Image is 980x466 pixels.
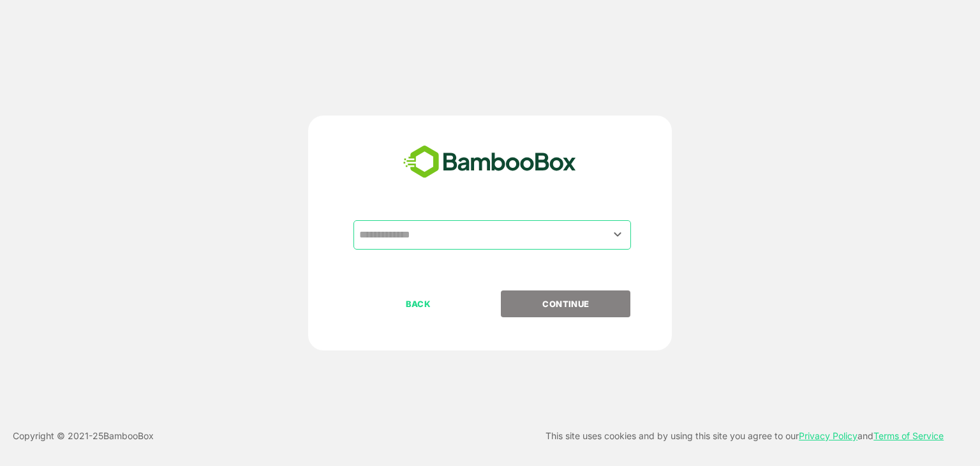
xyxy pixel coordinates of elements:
button: Open [609,226,627,243]
p: This site uses cookies and by using this site you agree to our and [546,428,944,444]
p: CONTINUE [502,297,630,311]
button: CONTINUE [501,290,630,317]
a: Privacy Policy [799,430,857,441]
p: BACK [355,297,482,311]
img: bamboobox [396,141,583,183]
a: Terms of Service [873,430,944,441]
button: BACK [353,290,483,317]
p: Copyright © 2021- 25 BambooBox [13,428,154,444]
